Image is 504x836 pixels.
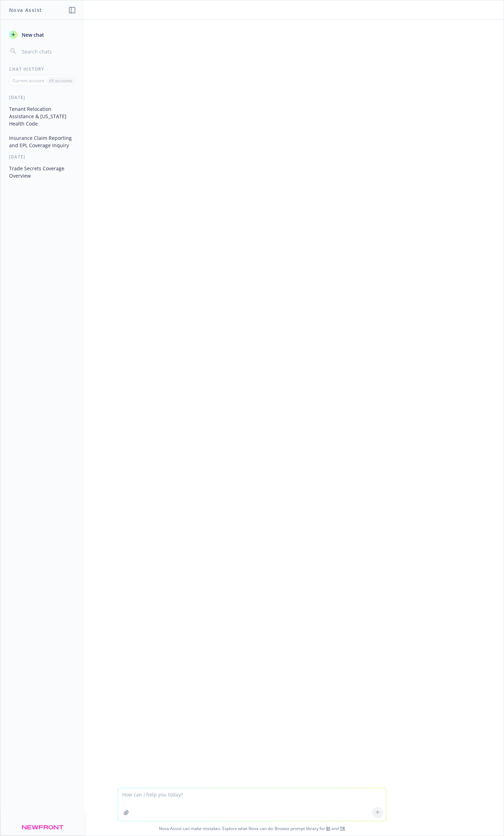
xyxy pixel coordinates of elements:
div: [DATE] [1,154,84,160]
button: Insurance Claim Reporting and EPL Coverage Inquiry [6,132,79,151]
h1: Nova Assist [9,6,42,14]
p: Current account [13,78,44,84]
input: Search chats [20,47,76,56]
span: New chat [20,31,44,38]
p: All accounts [49,78,72,84]
a: TR [340,826,345,831]
span: Nova Assist can make mistakes. Explore what Nova can do: Browse prompt library for and [3,821,501,836]
a: BI [326,826,330,831]
div: [DATE] [1,94,84,100]
button: New chat [6,28,79,41]
button: Trade Secrets Coverage Overview [6,163,79,181]
div: Chat History [1,66,84,72]
button: Tenant Relocation Assistance & [US_STATE] Health Code [6,103,79,129]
